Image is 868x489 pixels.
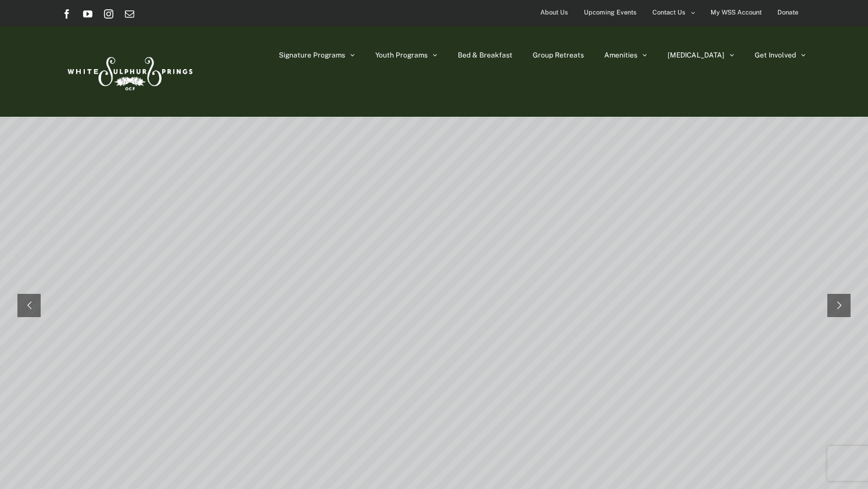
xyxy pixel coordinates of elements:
a: Bed & Breakfast [458,26,512,84]
span: Contact Us [652,4,686,21]
a: Get Involved [755,26,806,84]
img: White Sulphur Springs Logo [62,44,196,99]
a: Facebook [62,9,71,19]
a: Youth Programs [375,26,437,84]
a: YouTube [83,9,92,19]
span: Donate [777,4,798,21]
span: Amenities [604,52,637,59]
span: [MEDICAL_DATA] [668,52,724,59]
a: [MEDICAL_DATA] [668,26,734,84]
a: Signature Programs [279,26,355,84]
a: Instagram [104,9,113,19]
a: Amenities [604,26,647,84]
span: Signature Programs [279,52,345,59]
nav: Main Menu [279,26,806,84]
span: Youth Programs [375,52,428,59]
span: Group Retreats [533,52,584,59]
span: About Us [540,4,568,21]
span: Get Involved [755,52,796,59]
a: Group Retreats [533,26,584,84]
span: Upcoming Events [584,4,637,21]
span: Bed & Breakfast [458,52,512,59]
span: My WSS Account [711,4,762,21]
a: Email [125,9,134,19]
